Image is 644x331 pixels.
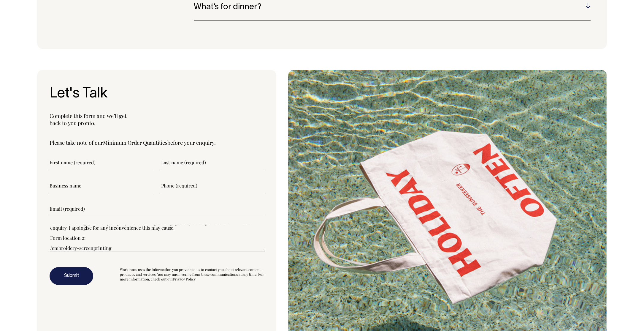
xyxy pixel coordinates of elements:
[103,139,167,146] a: Minimum Order Quantities
[120,267,264,285] div: Worktones uses the information you provide to us to contact you about relevant content, products,...
[173,277,196,281] a: Privacy Policy
[50,267,93,285] button: Submit
[50,86,264,102] h3: Let's Talk
[50,155,153,170] input: First name (required)
[50,112,264,127] p: Complete this form and we’ll get back to you pronto.
[194,3,591,12] h5: What’s for dinner?
[50,201,264,216] input: Email (required)
[161,178,264,193] input: Phone (required)
[161,155,264,170] input: Last name (required)
[50,139,264,146] p: Please take note of our before your enquiry.
[50,178,153,193] input: Business name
